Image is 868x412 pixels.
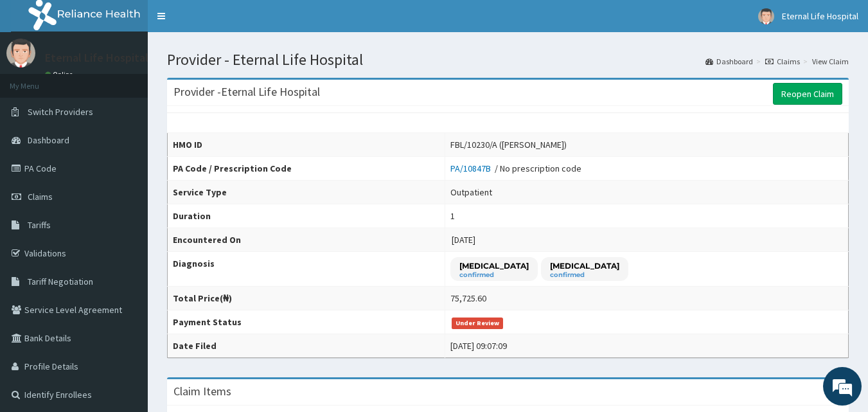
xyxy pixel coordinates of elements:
[28,276,93,287] span: Tariff Negotiation
[45,52,148,64] p: Eternal Life Hospital
[773,83,842,105] a: Reopen Claim
[168,133,445,157] th: HMO ID
[173,86,320,98] h3: Provider - Eternal Life Hospital
[782,10,858,22] span: Eternal Life Hospital
[452,318,504,329] span: Under Review
[452,234,475,246] span: [DATE]
[812,56,849,67] a: View Claim
[28,134,69,146] span: Dashboard
[450,138,567,151] div: FBL/10230/A ([PERSON_NAME])
[765,56,800,67] a: Claims
[168,287,445,310] th: Total Price(₦)
[450,339,507,352] div: [DATE] 09:07:09
[705,56,753,67] a: Dashboard
[45,70,76,79] a: Online
[168,228,445,252] th: Encountered On
[168,181,445,204] th: Service Type
[450,210,455,222] div: 1
[168,204,445,228] th: Duration
[168,310,445,334] th: Payment Status
[168,157,445,181] th: PA Code / Prescription Code
[450,292,486,305] div: 75,725.60
[168,334,445,358] th: Date Filed
[167,51,849,68] h1: Provider - Eternal Life Hospital
[450,162,581,175] div: / No prescription code
[450,163,495,174] a: PA/10847B
[550,272,619,278] small: confirmed
[758,8,774,24] img: User Image
[28,191,53,202] span: Claims
[459,272,529,278] small: confirmed
[459,260,529,271] p: [MEDICAL_DATA]
[450,186,492,199] div: Outpatient
[28,106,93,118] span: Switch Providers
[6,39,35,67] img: User Image
[168,252,445,287] th: Diagnosis
[173,386,231,397] h3: Claim Items
[28,219,51,231] span: Tariffs
[550,260,619,271] p: [MEDICAL_DATA]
